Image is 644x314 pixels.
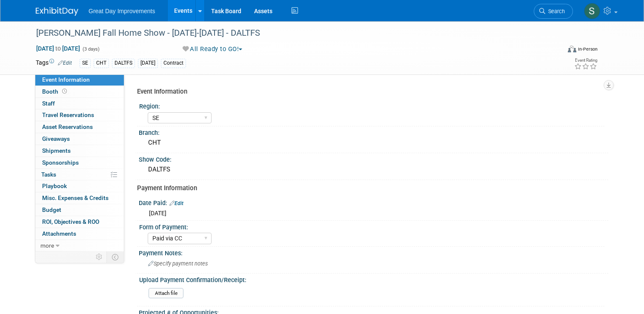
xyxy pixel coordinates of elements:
[42,218,99,225] span: ROI, Objectives & ROO
[42,100,55,107] span: Staff
[139,274,604,284] div: Upload Payment Confirmation/Receipt:
[42,123,93,130] span: Asset Reservations
[137,184,602,193] div: Payment Information
[515,44,598,57] div: Event Format
[574,58,597,63] div: Event Rating
[145,163,602,176] div: DALTFS
[54,45,62,52] span: to
[568,46,576,52] img: Format-Inperson.png
[169,200,183,206] a: Edit
[35,98,124,109] a: Staff
[58,60,72,66] a: Edit
[139,100,604,111] div: Region:
[42,111,94,118] span: Travel Reservations
[42,194,109,201] span: Misc. Expenses & Credits
[82,46,100,52] span: (3 days)
[35,74,124,86] a: Event Information
[145,136,602,149] div: CHT
[42,147,71,154] span: Shipments
[35,228,124,240] a: Attachments
[112,59,135,68] div: DALTFS
[35,180,124,192] a: Playbook
[80,59,91,68] div: SE
[107,251,124,263] td: Toggle Event Tabs
[35,157,124,168] a: Sponsorships
[36,58,72,68] td: Tags
[149,210,166,217] span: [DATE]
[545,8,565,14] span: Search
[578,46,598,52] div: In-Person
[139,221,604,231] div: Form of Payment:
[42,206,61,213] span: Budget
[35,240,124,251] a: more
[94,59,109,68] div: CHT
[534,4,573,19] a: Search
[139,197,608,208] div: Date Paid:
[89,8,155,14] span: Great Day Improvements
[35,145,124,157] a: Shipments
[36,7,78,16] img: ExhibitDay
[35,86,124,97] a: Booth
[42,88,69,95] span: Booth
[139,247,608,257] div: Payment Notes:
[35,216,124,228] a: ROI, Objectives & ROO
[148,260,208,267] span: Specify payment notes
[35,192,124,204] a: Misc. Expenses & Credits
[35,121,124,133] a: Asset Reservations
[137,87,602,96] div: Event Information
[42,230,76,237] span: Attachments
[42,159,79,166] span: Sponsorships
[40,242,54,249] span: more
[42,135,70,142] span: Giveaways
[42,76,90,83] span: Event Information
[584,3,600,19] img: Sha'Nautica Sales
[139,153,608,164] div: Show Code:
[161,59,186,68] div: Contract
[33,26,550,41] div: [PERSON_NAME] Fall Home Show - [DATE]-[DATE] - DALTFS
[35,109,124,121] a: Travel Reservations
[92,251,107,263] td: Personalize Event Tab Strip
[36,45,80,52] span: [DATE] [DATE]
[42,183,67,189] span: Playbook
[35,133,124,145] a: Giveaways
[60,88,69,94] span: Booth not reserved yet
[180,45,246,54] button: All Ready to GO!
[35,204,124,216] a: Budget
[41,171,56,178] span: Tasks
[139,126,608,137] div: Branch:
[138,59,158,68] div: [DATE]
[35,169,124,180] a: Tasks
